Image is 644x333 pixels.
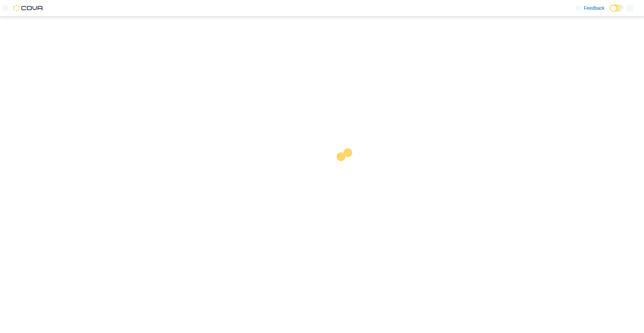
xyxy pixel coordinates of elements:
img: Cova [13,5,44,11]
img: cova-loader [322,143,372,194]
a: Feedback [573,1,607,15]
span: Feedback [584,5,604,11]
input: Dark Mode [610,5,624,12]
